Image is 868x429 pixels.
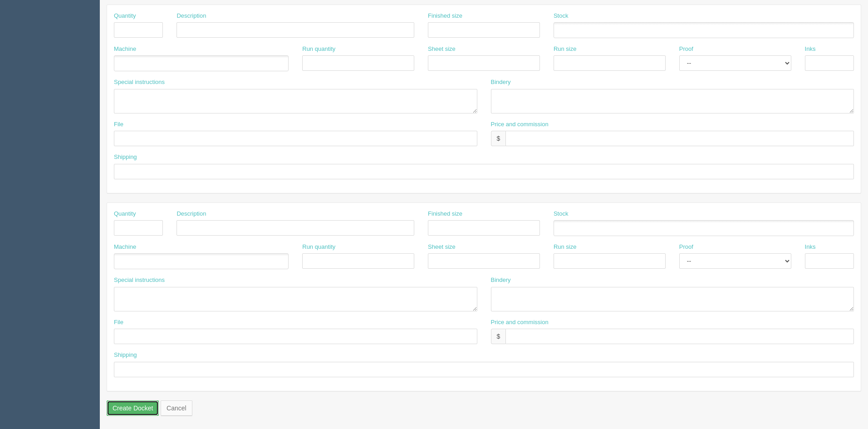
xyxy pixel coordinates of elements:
label: Proof [679,243,693,251]
label: Run quantity [302,243,335,251]
label: Run size [554,243,577,251]
div: $ [491,329,506,344]
label: Run size [554,45,577,54]
label: Description [177,210,206,218]
label: Finished size [428,210,462,218]
label: Description [177,12,206,20]
label: Shipping [114,351,137,360]
label: Price and commission [491,120,549,129]
label: Finished size [428,12,462,20]
label: Bindery [491,276,511,285]
label: Shipping [114,153,137,162]
label: Bindery [491,78,511,87]
label: File [114,120,123,129]
label: Quantity [114,210,136,218]
label: Run quantity [302,45,335,54]
label: Proof [679,45,693,54]
label: Sheet size [428,45,456,54]
label: Special instructions [114,78,165,87]
label: Machine [114,45,136,54]
label: Machine [114,243,136,251]
label: Special instructions [114,276,165,285]
label: Stock [554,210,569,218]
input: Create Docket [107,400,159,416]
div: $ [491,131,506,146]
label: Quantity [114,12,136,20]
label: Sheet size [428,243,456,251]
label: Inks [805,45,816,54]
label: Stock [554,12,569,20]
label: File [114,318,123,327]
label: Inks [805,243,816,251]
a: Cancel [161,400,192,416]
span: translation missing: en.helpers.links.cancel [167,404,186,412]
label: Price and commission [491,318,549,327]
